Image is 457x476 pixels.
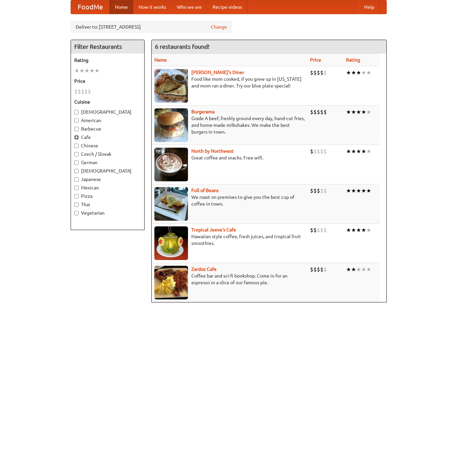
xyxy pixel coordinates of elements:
[313,187,317,194] li: $
[74,211,79,215] input: Vegetarian
[310,57,321,63] a: Price
[320,187,323,194] li: $
[154,266,188,299] img: zardoz.jpg
[310,266,313,273] li: $
[71,21,232,33] div: Deliver to: [STREET_ADDRESS]
[317,226,320,234] li: $
[74,210,141,216] label: Vegetarian
[323,226,327,234] li: $
[78,88,81,95] li: $
[351,69,356,76] li: ★
[74,152,79,156] input: Czech / Slovak
[74,144,79,148] input: Chinese
[317,69,320,76] li: $
[323,187,327,194] li: $
[154,69,188,103] img: sallys.jpg
[346,266,351,273] li: ★
[323,266,327,273] li: $
[154,272,305,286] p: Coffee bar and sci-fi bookshop. Come in for an espresso or a slice of our famous pie.
[74,201,141,208] label: Thai
[310,108,313,116] li: $
[366,226,371,234] li: ★
[84,88,88,95] li: $
[313,148,317,155] li: $
[154,57,167,63] a: Name
[74,194,79,198] input: Pizza
[366,69,371,76] li: ★
[317,187,320,194] li: $
[84,67,89,74] li: ★
[89,67,94,74] li: ★
[361,148,366,155] li: ★
[81,88,84,95] li: $
[191,266,217,272] a: Zardoz Cafe
[74,203,79,207] input: Thai
[310,226,313,234] li: $
[346,69,351,76] li: ★
[74,99,141,105] h5: Cuisine
[74,186,79,190] input: Mexican
[191,188,219,193] b: Full of Beans
[154,154,305,161] p: Great coffee and snacks. Free wifi.
[351,187,356,194] li: ★
[356,187,361,194] li: ★
[74,110,79,114] input: [DEMOGRAPHIC_DATA]
[313,108,317,116] li: $
[74,193,141,199] label: Pizza
[133,0,172,14] a: How it works
[74,168,141,174] label: [DEMOGRAPHIC_DATA]
[310,69,313,76] li: $
[74,159,141,166] label: German
[154,194,305,207] p: We roast on premises to give you the best cup of coffee in town.
[356,69,361,76] li: ★
[361,69,366,76] li: ★
[346,57,360,63] a: Rating
[323,69,327,76] li: $
[74,177,79,182] input: Japanese
[346,226,351,234] li: ★
[172,0,207,14] a: Who we are
[207,0,247,14] a: Recipe videos
[74,88,78,95] li: $
[313,69,317,76] li: $
[191,148,234,154] a: North by Northwest
[313,266,317,273] li: $
[361,226,366,234] li: ★
[154,108,188,142] img: burgerama.jpg
[356,266,361,273] li: ★
[74,142,141,149] label: Chinese
[71,40,144,53] h4: Filter Restaurants
[74,160,79,165] input: German
[346,108,351,116] li: ★
[74,117,141,124] label: American
[74,176,141,183] label: Japanese
[359,0,380,14] a: Help
[317,266,320,273] li: $
[310,148,313,155] li: $
[88,88,91,95] li: $
[110,0,133,14] a: Home
[356,108,361,116] li: ★
[74,151,141,157] label: Czech / Slovak
[366,148,371,155] li: ★
[351,266,356,273] li: ★
[191,109,215,114] a: Burgerama
[320,108,323,116] li: $
[74,118,79,123] input: American
[191,70,244,75] a: [PERSON_NAME]'s Diner
[155,43,210,50] ng-pluralize: 6 restaurants found!
[320,148,323,155] li: $
[154,233,305,247] p: Hawaiian style coffee, fresh juices, and tropical fruit smoothies.
[74,67,79,74] li: ★
[154,187,188,221] img: beans.jpg
[74,135,79,140] input: Cafe
[74,109,141,115] label: [DEMOGRAPHIC_DATA]
[356,226,361,234] li: ★
[191,227,236,232] a: Tropical Jeeve's Cafe
[320,226,323,234] li: $
[366,266,371,273] li: ★
[351,148,356,155] li: ★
